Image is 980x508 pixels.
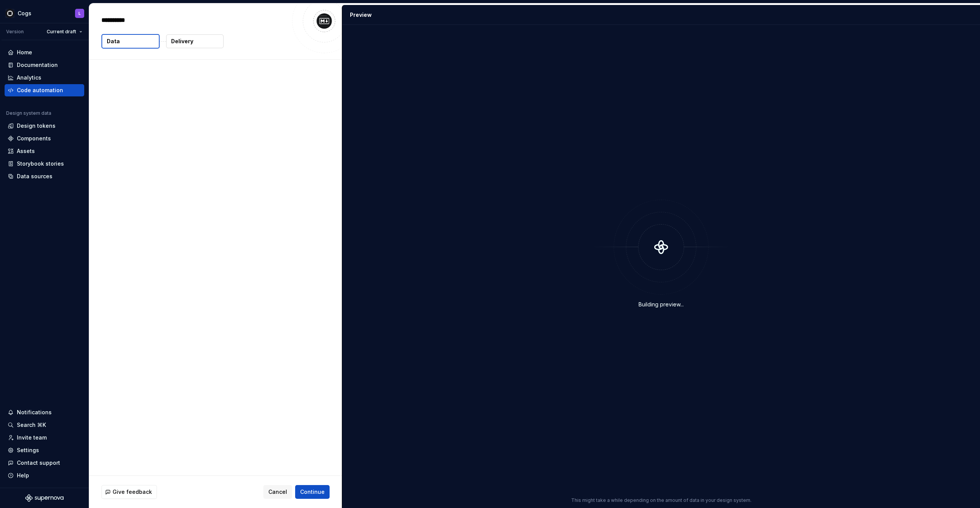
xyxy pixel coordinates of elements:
[78,10,81,16] div: L
[17,472,29,479] div: Help
[17,446,39,454] div: Settings
[263,485,292,499] button: Cancel
[17,434,47,441] div: Invite team
[5,431,84,444] a: Invite team
[5,419,84,431] button: Search ⌘K
[350,11,372,19] div: Preview
[17,74,41,81] div: Analytics
[101,485,157,499] button: Give feedback
[5,158,84,170] a: Storybook stories
[17,421,46,429] div: Search ⌘K
[5,59,84,71] a: Documentation
[17,61,58,69] div: Documentation
[166,34,224,48] button: Delivery
[571,497,751,503] p: This might take a while depending on the amount of data in your design system.
[5,72,84,84] a: Analytics
[5,46,84,59] a: Home
[5,406,84,418] button: Notifications
[295,485,330,499] button: Continue
[101,34,160,49] button: Data
[17,173,52,180] div: Data sources
[5,132,84,145] a: Components
[107,37,120,45] p: Data
[300,488,325,496] span: Continue
[17,49,32,56] div: Home
[5,444,84,456] a: Settings
[5,170,84,182] a: Data sources
[5,9,15,18] img: 293001da-8814-4710-858c-a22b548e5d5c.png
[6,29,24,35] div: Version
[5,145,84,157] a: Assets
[268,488,287,496] span: Cancel
[5,469,84,482] button: Help
[171,37,193,45] p: Delivery
[6,110,51,116] div: Design system data
[113,488,152,496] span: Give feedback
[25,494,64,502] svg: Supernova Logo
[639,301,684,308] div: Building preview...
[5,84,84,96] a: Code automation
[5,120,84,132] a: Design tokens
[17,135,51,142] div: Components
[17,147,35,155] div: Assets
[17,459,60,467] div: Contact support
[17,86,63,94] div: Code automation
[17,160,64,168] div: Storybook stories
[5,457,84,469] button: Contact support
[43,26,86,37] button: Current draft
[2,5,87,21] button: CogsL
[17,409,52,416] div: Notifications
[47,29,76,35] span: Current draft
[17,122,56,130] div: Design tokens
[18,10,31,17] div: Cogs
